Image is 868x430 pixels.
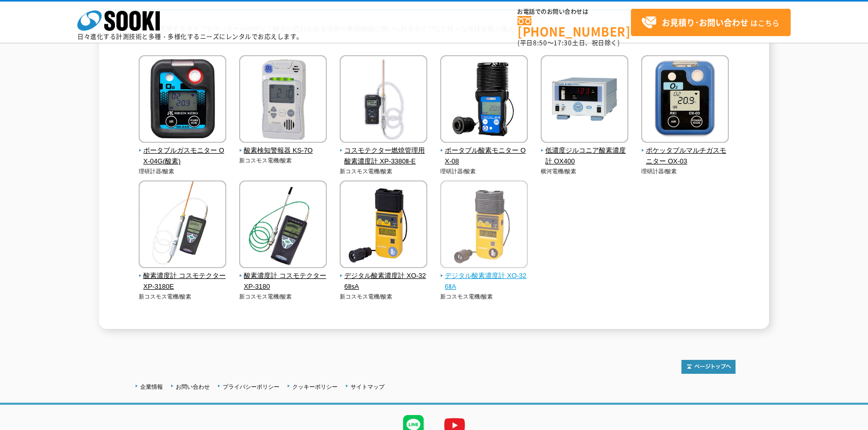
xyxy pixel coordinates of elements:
[340,271,428,292] span: デジタル酸素濃度計 XO-326ⅡsA
[641,167,729,176] p: 理研計器/酸素
[340,145,428,167] span: コスモテクター燃焼管理用酸素濃度計 XP-3380Ⅱ-E
[350,384,385,390] a: サイトマップ
[541,55,628,145] img: 低濃度ジルコニア酸素濃度計 OX400
[139,145,227,167] span: ポータブルガスモニター OX-04G(酸素)
[239,136,327,156] a: 酸素検知警報器 KS-7O
[239,292,327,301] p: 新コスモス電機/酸素
[139,271,227,292] span: 酸素濃度計 コスモテクター XP-3180E
[440,167,528,176] p: 理研計器/酸素
[340,261,428,292] a: デジタル酸素濃度計 XO-326ⅡsA
[440,55,528,145] img: ポータブル酸素モニター OX-08
[223,384,279,390] a: プライバシーポリシー
[440,271,528,292] span: デジタル酸素濃度計 XO-326ⅡA
[139,180,226,271] img: 酸素濃度計 コスモテクター XP-3180E
[681,360,736,374] img: トップページへ
[641,55,729,145] img: ポケッタブルマルチガスモニター OX-03
[292,384,338,390] a: クッキーポリシー
[239,156,327,165] p: 新コスモス電機/酸素
[340,136,428,167] a: コスモテクター燃焼管理用酸素濃度計 XP-3380Ⅱ-E
[139,292,227,301] p: 新コスモス電機/酸素
[518,38,620,47] span: (平日 ～ 土日、祝日除く)
[140,384,163,390] a: 企業情報
[440,145,528,167] span: ポータブル酸素モニター OX-08
[518,9,631,15] span: お電話でのお問い合わせは
[541,167,629,176] p: 横河電機/酸素
[340,55,427,145] img: コスモテクター燃焼管理用酸素濃度計 XP-3380Ⅱ-E
[641,145,729,167] span: ポケッタブルマルチガスモニター OX-03
[554,38,572,47] span: 17:30
[518,16,631,37] a: [PHONE_NUMBER]
[239,271,327,292] span: 酸素濃度計 コスモテクター XP-3180
[239,145,327,156] span: 酸素検知警報器 KS-7O
[440,136,528,167] a: ポータブル酸素モニター OX-08
[533,38,547,47] span: 8:50
[139,167,227,176] p: 理研計器/酸素
[440,180,528,271] img: デジタル酸素濃度計 XO-326ⅡA
[440,292,528,301] p: 新コスモス電機/酸素
[340,167,428,176] p: 新コスモス電機/酸素
[641,15,779,30] span: はこちら
[440,261,528,292] a: デジタル酸素濃度計 XO-326ⅡA
[641,136,729,167] a: ポケッタブルマルチガスモニター OX-03
[77,34,303,40] p: 日々進化する計測技術と多種・多様化するニーズにレンタルでお応えします。
[239,180,327,271] img: 酸素濃度計 コスモテクター XP-3180
[139,55,226,145] img: ポータブルガスモニター OX-04G(酸素)
[662,16,748,28] strong: お見積り･お問い合わせ
[631,9,791,36] a: お見積り･お問い合わせはこちら
[541,136,629,167] a: 低濃度ジルコニア酸素濃度計 OX400
[239,55,327,145] img: 酸素検知警報器 KS-7O
[340,292,428,301] p: 新コスモス電機/酸素
[176,384,210,390] a: お問い合わせ
[139,261,227,292] a: 酸素濃度計 コスモテクター XP-3180E
[541,145,629,167] span: 低濃度ジルコニア酸素濃度計 OX400
[139,136,227,167] a: ポータブルガスモニター OX-04G(酸素)
[239,261,327,292] a: 酸素濃度計 コスモテクター XP-3180
[340,180,427,271] img: デジタル酸素濃度計 XO-326ⅡsA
